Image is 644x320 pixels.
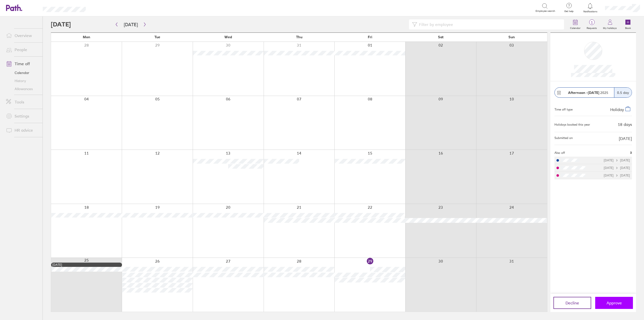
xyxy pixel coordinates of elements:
a: 1Requests [584,16,600,32]
strong: [DATE] [588,90,599,95]
a: Settings [2,111,43,121]
div: 0.5 day [614,88,632,97]
a: Time off [2,59,43,69]
label: Calendar [567,25,584,30]
span: Notifications [582,10,598,13]
a: Overview [2,30,43,41]
span: Fri [368,35,372,39]
label: Requests [584,25,600,30]
span: Approve [607,301,622,305]
div: [DATE] [DATE] [604,159,630,162]
div: Search [99,5,112,10]
span: Thu [296,35,302,39]
a: Book [620,16,636,32]
span: 1 [584,20,600,24]
input: Filter by employee [417,20,561,29]
span: Submitted on [554,136,573,141]
span: Wed [224,35,232,39]
span: Also off [554,151,565,155]
div: Holidays booked this year [554,123,590,126]
a: Notifications [582,3,598,13]
label: Book [622,25,634,30]
span: Get help [561,10,577,13]
span: Sun [508,35,515,39]
button: Approve [595,297,633,309]
button: Decline [553,297,591,309]
span: Holiday [610,107,624,112]
div: [DATE] [52,263,121,267]
span: Decline [566,301,579,305]
a: HR advice [2,125,43,135]
a: People [2,45,43,55]
a: My holidays [600,16,620,32]
span: Mon [83,35,90,39]
div: Time off type [554,106,573,112]
div: 18 days [618,122,632,127]
a: History [2,77,43,85]
a: Calendar [2,69,43,77]
span: Tue [154,35,160,39]
span: 3 [630,151,632,155]
span: [DATE] [619,136,632,141]
label: My holidays [600,25,620,30]
div: [DATE] [DATE] [604,174,630,177]
span: Employee search [536,10,555,13]
strong: Afternoon - [568,90,588,95]
div: [DATE] [DATE] [604,166,630,170]
span: Sat [438,35,444,39]
button: [DATE] [120,20,142,29]
a: Calendar [567,16,584,32]
a: Allowances [2,85,43,93]
a: Tools [2,97,43,107]
span: 2025 [568,91,608,95]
